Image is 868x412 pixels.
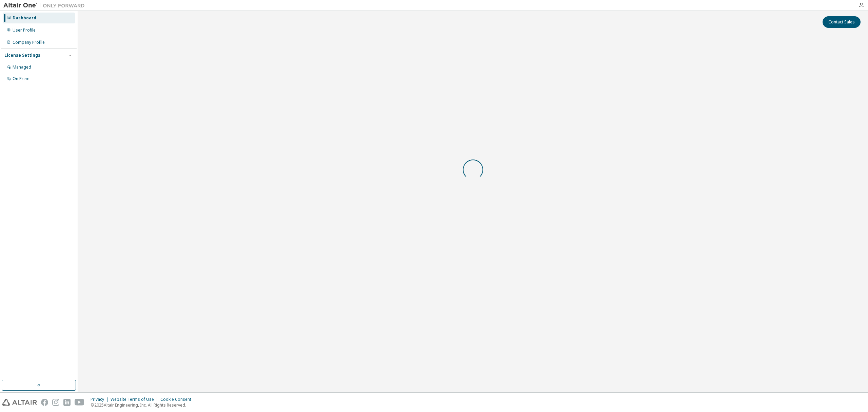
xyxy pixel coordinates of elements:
p: © 2025 Altair Engineering, Inc. All Rights Reserved. [91,402,195,408]
div: License Settings [4,53,40,58]
img: altair_logo.svg [2,399,37,406]
div: Company Profile [13,40,45,45]
div: Dashboard [13,15,36,21]
div: Privacy [91,397,111,402]
div: On Prem [13,76,29,81]
button: Contact Sales [823,16,861,28]
img: youtube.svg [75,399,84,406]
div: Managed [13,64,31,70]
img: linkedin.svg [63,399,71,406]
div: Website Terms of Use [111,397,160,402]
div: User Profile [13,27,36,33]
div: Cookie Consent [160,397,195,402]
img: instagram.svg [52,399,59,406]
img: Altair One [3,2,88,9]
img: facebook.svg [41,399,48,406]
